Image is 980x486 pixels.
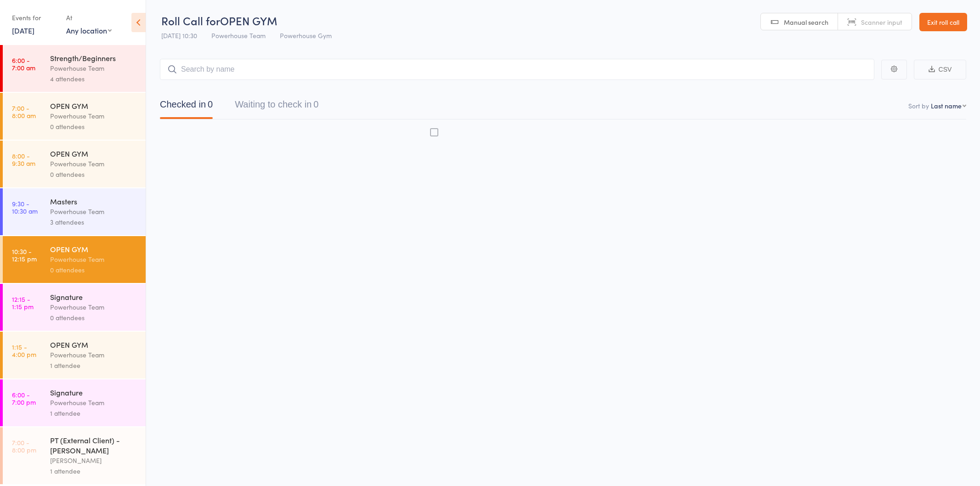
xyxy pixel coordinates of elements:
[50,360,138,371] div: 1 attendee
[161,13,220,28] span: Roll Call for
[50,158,138,169] div: Powerhouse Team
[50,73,138,84] div: 4 attendees
[914,60,966,79] button: CSV
[50,292,138,302] div: Signature
[50,312,138,323] div: 0 attendees
[50,111,138,121] div: Powerhouse Team
[50,339,138,350] div: OPEN GYM
[66,25,112,35] div: Any location
[50,265,138,275] div: 0 attendees
[161,31,197,40] span: [DATE] 10:30
[50,206,138,217] div: Powerhouse Team
[3,45,146,92] a: 6:00 -7:00 amStrength/BeginnersPowerhouse Team4 attendees
[12,152,35,167] time: 8:00 - 9:30 am
[908,101,929,110] label: Sort by
[3,332,146,379] a: 1:15 -4:00 pmOPEN GYMPowerhouse Team1 attendee
[12,391,36,406] time: 6:00 - 7:00 pm
[50,196,138,206] div: Masters
[50,397,138,408] div: Powerhouse Team
[208,99,213,109] div: 0
[50,254,138,265] div: Powerhouse Team
[12,25,34,35] a: [DATE]
[12,248,37,262] time: 10:30 - 12:15 pm
[3,236,146,283] a: 10:30 -12:15 pmOPEN GYMPowerhouse Team0 attendees
[784,17,828,27] span: Manual search
[50,148,138,158] div: OPEN GYM
[66,10,112,25] div: At
[50,408,138,418] div: 1 attendee
[3,379,146,426] a: 6:00 -7:00 pmSignaturePowerhouse Team1 attendee
[50,121,138,132] div: 0 attendees
[12,57,35,71] time: 6:00 - 7:00 am
[160,95,213,119] button: Checked in0
[220,13,277,28] span: OPEN GYM
[3,93,146,140] a: 7:00 -8:00 amOPEN GYMPowerhouse Team0 attendees
[235,95,318,119] button: Waiting to check in0
[211,31,266,40] span: Powerhouse Team
[50,466,138,476] div: 1 attendee
[3,427,146,484] a: 7:00 -8:00 pmPT (External Client) - [PERSON_NAME][PERSON_NAME]1 attendee
[50,63,138,73] div: Powerhouse Team
[160,59,874,80] input: Search by name
[50,350,138,360] div: Powerhouse Team
[3,284,146,331] a: 12:15 -1:15 pmSignaturePowerhouse Team0 attendees
[50,435,138,455] div: PT (External Client) - [PERSON_NAME]
[12,200,38,215] time: 9:30 - 10:30 am
[50,217,138,227] div: 3 attendees
[919,13,967,31] a: Exit roll call
[280,31,332,40] span: Powerhouse Gym
[50,244,138,254] div: OPEN GYM
[12,104,36,119] time: 7:00 - 8:00 am
[861,17,902,27] span: Scanner input
[50,101,138,111] div: OPEN GYM
[50,455,138,466] div: [PERSON_NAME]
[313,99,318,109] div: 0
[50,169,138,180] div: 0 attendees
[12,343,36,358] time: 1:15 - 4:00 pm
[12,10,57,25] div: Events for
[50,302,138,312] div: Powerhouse Team
[931,101,962,110] div: Last name
[12,439,36,453] time: 7:00 - 8:00 pm
[3,141,146,187] a: 8:00 -9:30 amOPEN GYMPowerhouse Team0 attendees
[50,387,138,397] div: Signature
[3,188,146,235] a: 9:30 -10:30 amMastersPowerhouse Team3 attendees
[50,53,138,63] div: Strength/Beginners
[12,295,34,310] time: 12:15 - 1:15 pm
